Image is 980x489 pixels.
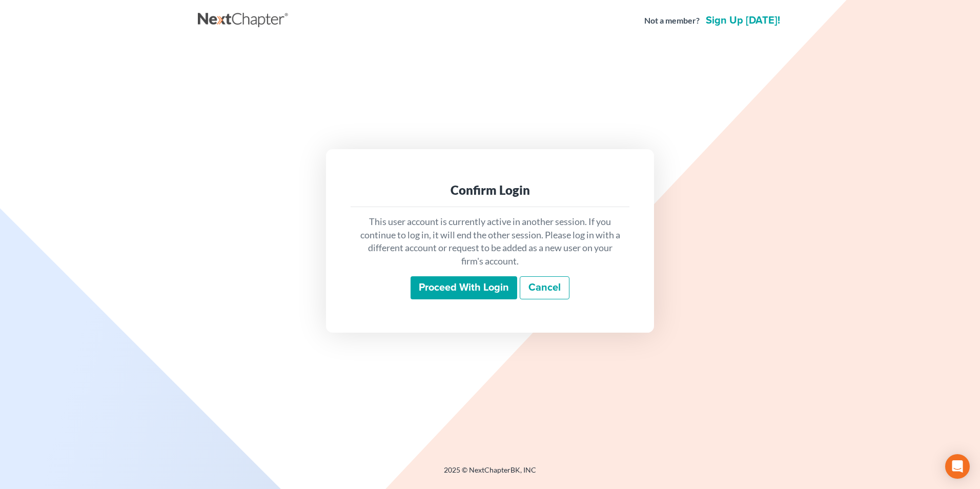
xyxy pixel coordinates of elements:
p: This user account is currently active in another session. If you continue to log in, it will end ... [359,215,621,268]
div: 2025 © NextChapterBK, INC [198,465,782,483]
input: Proceed with login [411,276,517,300]
div: Confirm Login [359,182,621,198]
strong: Not a member? [644,15,700,27]
a: Cancel [520,276,569,300]
a: Sign up [DATE]! [704,15,782,26]
div: Open Intercom Messenger [945,454,970,479]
